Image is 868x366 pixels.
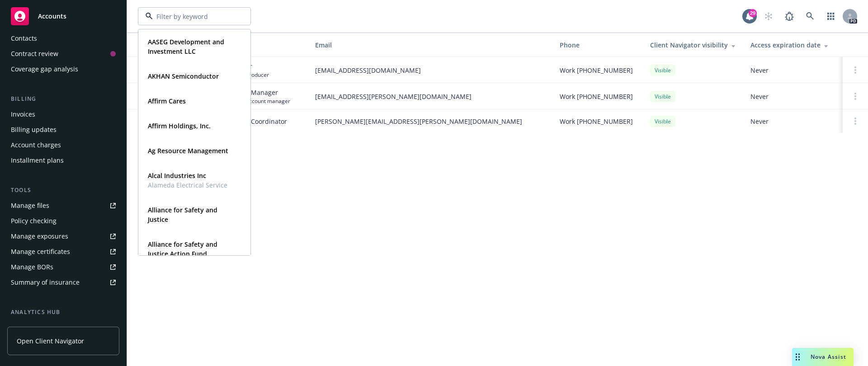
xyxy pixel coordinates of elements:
a: Installment plans [7,153,119,168]
div: Manage files [11,198,49,213]
span: Nova Assist [811,353,846,361]
a: Account charges [7,138,119,152]
div: Analytics hub [7,308,119,317]
a: Invoices [7,107,119,122]
a: Manage BORs [7,260,119,274]
div: Visible [650,91,675,102]
div: Summary of insurance [11,275,80,290]
div: Installment plans [11,153,64,168]
div: Billing [7,94,119,103]
div: Email [315,40,545,50]
strong: Affirm Holdings, Inc. [148,122,211,130]
div: Visible [650,65,675,76]
a: Accounts [7,4,119,29]
strong: Affirm Cares [148,97,186,105]
strong: Ag Resource Management [148,146,228,155]
a: Start snowing [759,7,778,25]
div: Manage certificates [11,244,70,259]
span: Primary account manager [225,97,290,105]
div: Policy checking [11,214,57,228]
span: [EMAIL_ADDRESS][DOMAIN_NAME] [315,66,545,75]
div: Contacts [11,31,37,46]
strong: Alliance for Safety and Justice Action Fund [148,240,217,258]
span: Work [PHONE_NUMBER] [560,117,633,126]
span: Never [750,92,835,101]
a: Search [801,7,819,25]
a: Coverage gap analysis [7,62,119,76]
strong: Alcal Industries Inc [148,171,206,180]
span: [PERSON_NAME][EMAIL_ADDRESS][PERSON_NAME][DOMAIN_NAME] [315,117,545,126]
div: Client Navigator visibility [650,40,736,50]
div: Drag to move [792,348,803,366]
a: Manage files [7,198,119,213]
div: Invoices [11,107,35,122]
div: Visible [650,116,675,127]
div: Billing updates [11,122,57,137]
div: Manage BORs [11,260,53,274]
div: Manage exposures [11,229,68,244]
div: Account charges [11,138,61,152]
div: Contract review [11,47,58,61]
a: Switch app [822,7,840,25]
span: Open Client Navigator [17,336,84,346]
span: Alameda Electrical Service [148,180,227,190]
a: Manage exposures [7,229,119,244]
div: Tools [7,186,119,195]
a: Policy checking [7,214,119,228]
span: Work [PHONE_NUMBER] [560,66,633,75]
span: Never [750,66,835,75]
a: Contract review [7,47,119,61]
span: Work [PHONE_NUMBER] [560,92,633,101]
button: Nova Assist [792,348,854,366]
a: Report a Bug [780,7,798,25]
div: Coverage gap analysis [11,62,78,76]
span: Accounts [38,13,66,20]
input: Filter by keyword [153,12,232,21]
strong: Alliance for Safety and Justice [148,206,217,224]
div: 29 [749,9,757,17]
a: Summary of insurance [7,275,119,290]
a: Manage certificates [7,244,119,259]
div: Phone [560,40,636,50]
a: Billing updates [7,122,119,137]
div: Access expiration date [750,40,835,50]
span: Account Coordinator [225,117,287,126]
strong: AKHAN Semiconductor [148,72,219,80]
strong: AASEG Development and Investment LLC [148,38,224,56]
a: Contacts [7,31,119,46]
span: [EMAIL_ADDRESS][PERSON_NAME][DOMAIN_NAME] [315,92,545,101]
span: Never [750,117,835,126]
span: Account Manager [225,88,290,97]
div: Role [225,40,301,50]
